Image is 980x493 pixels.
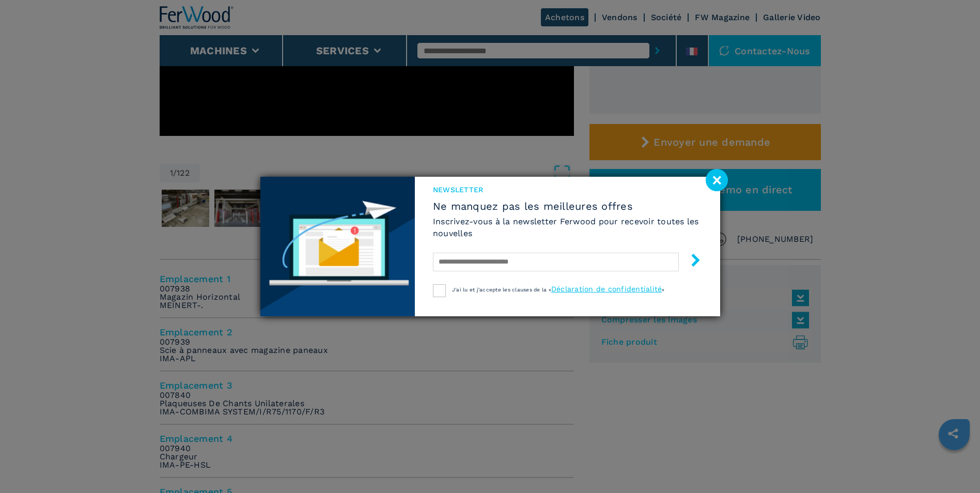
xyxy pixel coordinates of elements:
a: Déclaration de confidentialité [551,285,662,293]
img: Newsletter image [260,177,415,316]
span: J'ai lu et j'accepte les clauses de la « [452,287,551,292]
h6: Inscrivez-vous à la newsletter Ferwood pour recevoir toutes les nouvelles [433,215,702,239]
span: » [662,287,664,292]
button: submit-button [679,250,702,274]
span: Ne manquez pas les meilleures offres [433,200,702,212]
span: Newsletter [433,184,702,195]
